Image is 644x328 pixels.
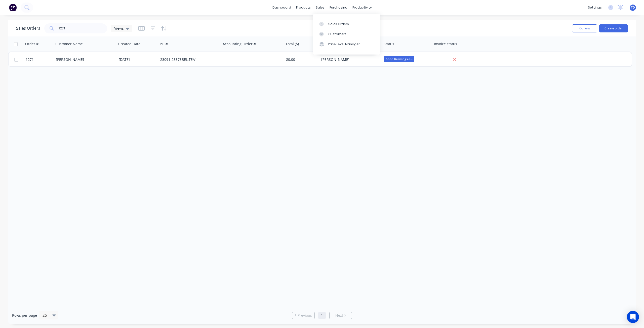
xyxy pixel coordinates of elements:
div: settings [585,4,604,11]
div: Accounting Order # [223,41,256,46]
div: Order # [25,41,38,46]
div: sales [313,4,327,11]
div: PO # [160,41,168,46]
div: Open Intercom Messenger [627,311,639,323]
a: Next page [330,313,352,318]
span: Next [335,313,343,318]
div: productivity [350,4,374,11]
span: Shop Drawings a... [384,56,414,62]
span: TD [631,5,635,10]
a: Page 1 is your current page [318,312,326,319]
a: 1271 [26,52,56,67]
div: Customers [328,32,346,36]
div: Invoice status [434,41,457,46]
div: 28091-25373BEL.TEA1 [160,57,216,62]
span: Rows per page [12,313,37,318]
a: Sales Orders [313,19,380,29]
h1: Sales Orders [16,26,40,31]
div: Status [384,41,394,46]
div: Price Level Manager [328,42,360,46]
div: Sales Orders [328,22,349,26]
a: [PERSON_NAME] [56,57,84,62]
a: Previous page [292,313,314,318]
button: Create order [599,24,628,32]
span: 1271 [26,57,34,62]
a: Customers [313,29,380,39]
ul: Pagination [290,312,354,319]
input: Search... [58,23,107,33]
button: Options [572,24,597,32]
div: purchasing [327,4,350,11]
a: dashboard [270,4,294,11]
a: Price Level Manager [313,39,380,49]
div: Customer Name [55,41,83,46]
div: [PERSON_NAME] [321,57,377,62]
div: $0.00 [286,57,316,62]
span: Views [114,26,124,31]
div: [DATE] [119,57,156,62]
span: Previous [298,313,312,318]
img: Factory [9,4,17,11]
div: Total ($) [286,41,299,46]
div: Created Date [118,41,140,46]
div: products [294,4,313,11]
